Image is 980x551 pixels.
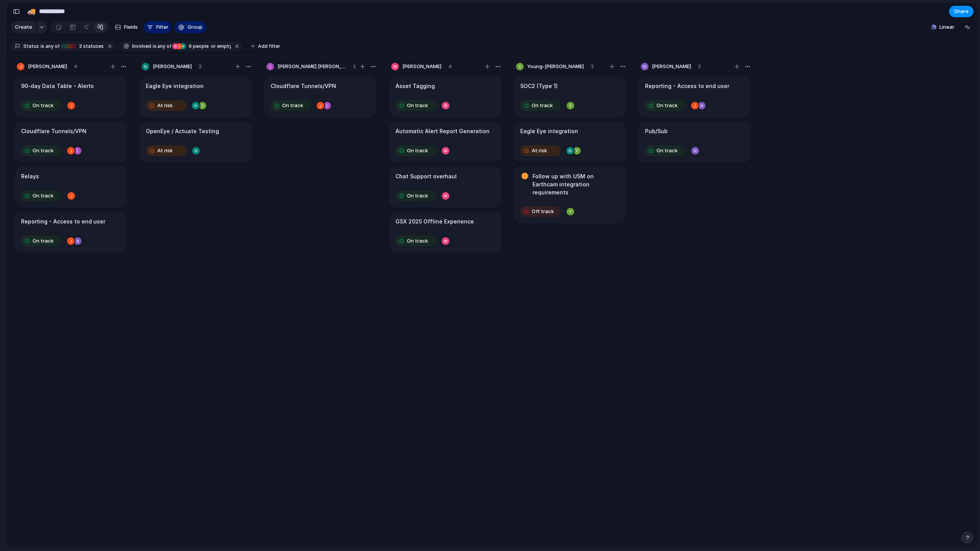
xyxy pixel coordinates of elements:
h1: 90-day Data Table - Alerts [21,82,94,90]
span: [PERSON_NAME] [28,63,67,70]
button: On track [19,235,64,247]
span: On track [532,102,553,109]
h1: Eagle Eye integration [520,127,578,135]
div: Cloudflare Tunnels/VPNOn track [264,76,377,117]
span: Involved [132,43,151,50]
span: On track [657,102,678,109]
div: Follow up with USM on Earthcam integration requirementsOff track [514,166,626,223]
button: Create [10,21,36,33]
span: At risk [532,147,547,155]
span: statuses [77,43,104,50]
button: 🚚 [25,5,38,18]
span: people [186,43,209,50]
span: On track [407,102,428,109]
button: 6 peopleor empty [172,42,232,51]
span: [PERSON_NAME] [153,63,192,70]
div: 90-day Data Table - AlertsOn track [15,76,127,117]
span: Young-[PERSON_NAME] [527,63,584,70]
button: Group [175,21,206,33]
button: On track [269,99,313,112]
span: 4 [74,63,77,70]
span: Status [23,43,39,50]
span: On track [407,147,428,155]
div: Reporting - Access to end userOn track [15,212,127,253]
span: Fields [124,23,138,31]
div: Chat Support overhaulOn track [389,166,501,208]
h1: SOC2 (Type 1) [520,82,558,90]
span: [PERSON_NAME] [652,63,691,70]
h1: Automatic Alert Report Generation [395,127,490,135]
h1: Asset Tagging [395,82,435,90]
button: At risk [518,145,563,157]
button: On track [19,99,64,112]
h1: Cloudflare Tunnels/VPN [21,127,87,135]
h1: Reporting - Access to end user [645,82,729,90]
span: or empty [210,43,231,50]
span: At risk [157,147,173,155]
span: On track [33,192,54,200]
span: At risk [157,102,173,109]
span: Create [15,23,32,31]
span: 2 [698,63,701,70]
button: Linear [928,21,957,33]
div: Eagle Eye integrationAt risk [514,121,626,163]
span: On track [33,237,54,245]
div: GSX 2025 Offline ExperienceOn track [389,212,501,253]
button: 3 statuses [60,42,105,51]
button: On track [643,99,688,112]
button: On track [394,235,438,247]
h1: Chat Support overhaul [395,172,457,181]
div: OpenEye / Actuate TestingAt risk [139,121,252,163]
span: On track [33,147,54,155]
h1: GSX 2025 Offline Experience [395,217,474,226]
span: Add filter [258,43,280,50]
div: Eagle Eye integrationAt risk [139,76,252,117]
h1: Follow up with USM on Earthcam integration requirements [532,172,620,196]
span: 2 [199,63,202,70]
h1: Eagle Eye integration [146,82,204,90]
button: Share [949,6,973,17]
span: Filter [156,23,168,31]
span: is [41,43,44,50]
span: 3 [77,43,83,49]
div: RelaysOn track [15,166,127,208]
h1: Reporting - Access to end user [21,217,105,226]
span: On track [33,102,54,109]
span: [PERSON_NAME] [402,63,441,70]
span: [PERSON_NAME] [PERSON_NAME] [278,63,346,70]
button: On track [19,190,64,202]
button: On track [19,145,64,157]
div: 🚚 [27,6,36,16]
button: On track [394,99,438,112]
div: SOC2 (Type 1)On track [514,76,626,117]
button: At risk [144,99,188,112]
span: Group [188,23,203,31]
div: Asset TaggingOn track [389,76,501,117]
h1: OpenEye / Actuate Testing [146,127,219,135]
span: Share [954,8,969,15]
span: Off track [532,208,554,215]
h1: Pub/Sub [645,127,668,135]
button: Off track [518,205,563,218]
span: On track [407,192,428,200]
div: Cloudflare Tunnels/VPNOn track [15,121,127,163]
span: 3 [591,63,594,70]
span: any of [157,43,171,50]
span: is [153,43,157,50]
span: On track [657,147,678,155]
button: On track [643,145,688,157]
span: 6 [186,43,193,49]
span: On track [282,102,303,109]
button: isany of [39,42,61,51]
h1: Relays [21,172,39,181]
button: Add filter [246,41,285,52]
button: On track [518,99,563,112]
button: On track [394,190,438,202]
button: At risk [144,145,188,157]
button: Fields [112,21,141,33]
span: 4 [448,63,452,70]
span: On track [407,237,428,245]
div: Pub/SubOn track [639,121,751,163]
span: any of [44,43,59,50]
h1: Cloudflare Tunnels/VPN [271,82,336,90]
